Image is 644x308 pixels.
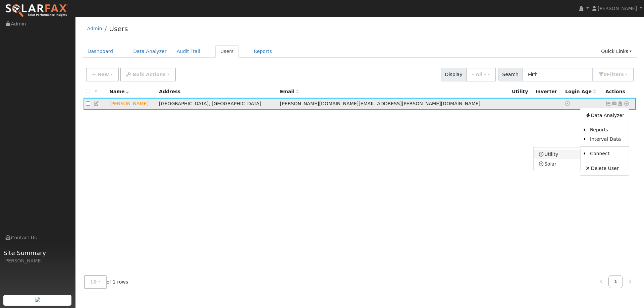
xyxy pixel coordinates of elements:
a: Users [109,25,128,33]
div: Inverter [536,88,560,95]
button: - All - [466,68,496,81]
a: Reports [249,45,277,58]
a: james.firth.vn@gmail.com [611,100,618,107]
td: [GEOGRAPHIC_DATA], [GEOGRAPHIC_DATA] [157,98,278,110]
span: Email [280,89,299,94]
a: Quick Links [596,45,637,58]
div: Actions [605,88,634,95]
a: Solar [534,159,580,169]
button: Bulk Actions [120,68,175,81]
img: retrieve [35,297,40,302]
span: Search [498,68,522,81]
a: 1 [608,275,623,288]
a: Admin [87,26,102,31]
span: Filter [607,72,624,77]
span: of 1 rows [84,275,128,289]
input: Search [522,68,593,81]
span: New [97,72,109,77]
a: Audit Trail [172,45,205,58]
td: Lead [107,98,157,110]
button: New [86,68,119,81]
img: SolarFax [5,4,68,18]
span: Bulk Actions [132,72,166,77]
a: Delete User [580,164,629,173]
a: Users [215,45,239,58]
a: Data Analyzer [128,45,172,58]
span: s [621,72,624,77]
span: Days since last login [565,89,596,94]
a: Utility [534,150,580,159]
a: Edit User [94,101,100,106]
span: 10 [90,279,97,285]
button: 10 [84,275,107,289]
a: Not connected [605,101,611,106]
a: Other actions [624,100,630,107]
span: Site Summary [3,248,72,257]
span: Name [109,89,129,94]
div: [PERSON_NAME] [3,257,72,264]
div: Utility [512,88,531,95]
a: Interval Data [585,135,629,144]
a: Dashboard [83,45,118,58]
a: Data Analyzer [580,111,629,120]
span: [PERSON_NAME][DOMAIN_NAME][EMAIL_ADDRESS][PERSON_NAME][DOMAIN_NAME] [280,101,481,106]
span: [PERSON_NAME] [598,6,637,11]
div: Address [159,88,275,95]
a: Reports [585,125,629,135]
a: No login access [565,101,571,106]
span: Display [441,68,466,81]
button: 0Filters [593,68,634,81]
a: Login As [617,101,623,106]
a: Connect [585,149,629,159]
